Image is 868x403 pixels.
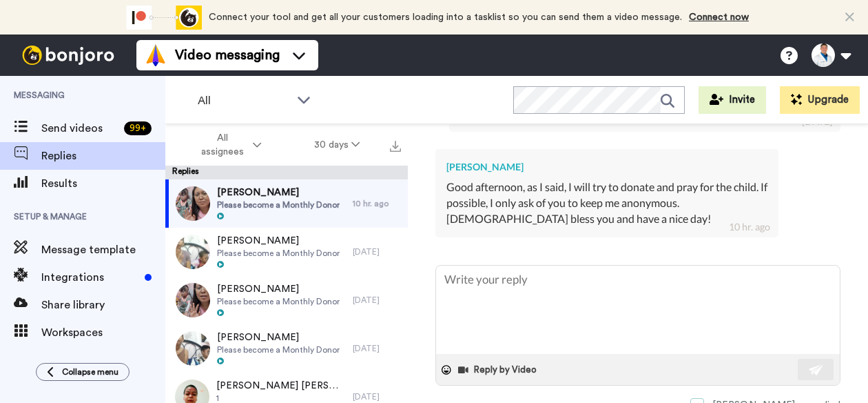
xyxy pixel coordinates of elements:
[176,283,210,317] img: a5cf85f1-0489-4daf-8a77-c6463301ed78-thumb.jpg
[176,331,210,366] img: b89c4be3-946b-4aaf-8f71-1971a9badb44-thumb.jpg
[126,6,202,30] div: animation
[217,296,340,307] span: Please become a Monthly Donor
[699,86,766,114] button: Invite
[288,132,386,157] button: 30 days
[780,86,860,114] button: Upgrade
[41,297,165,313] span: Share library
[353,295,401,306] div: [DATE]
[217,248,340,259] span: Please become a Monthly Donor
[386,135,405,155] button: Export all results that match these filters now.
[217,282,340,296] span: [PERSON_NAME]
[446,160,767,174] div: [PERSON_NAME]
[353,391,401,402] div: [DATE]
[41,324,165,341] span: Workspaces
[41,175,165,192] span: Results
[217,344,340,355] span: Please become a Monthly Donor
[209,12,682,22] span: Connect your tool and get all your customers loading into a tasklist so you can send them a video...
[689,12,749,22] a: Connect now
[36,363,130,381] button: Collapse menu
[124,121,152,135] div: 99 +
[217,234,340,248] span: [PERSON_NAME]
[17,46,120,65] img: bj-logo-header-white.svg
[62,366,118,377] span: Collapse menu
[446,179,767,227] div: Good afternoon, as I said, I will try to donate and pray for the child. If possible, I only ask o...
[353,198,401,209] div: 10 hr. ago
[175,46,280,65] span: Video messaging
[165,179,408,228] a: [PERSON_NAME]Please become a Monthly Donor10 hr. ago
[41,269,139,286] span: Integrations
[353,246,401,257] div: [DATE]
[216,379,346,393] span: [PERSON_NAME] [PERSON_NAME]
[176,235,210,269] img: b3feaace-e6b0-4329-a1d6-d3b3dacc546b-thumb.jpg
[165,166,408,179] div: Replies
[198,92,290,109] span: All
[165,276,408,324] a: [PERSON_NAME]Please become a Monthly Donor[DATE]
[390,141,401,152] img: export.svg
[217,331,340,344] span: [PERSON_NAME]
[217,186,340,199] span: [PERSON_NAME]
[41,148,165,164] span: Replies
[729,220,770,234] div: 10 hr. ago
[41,120,118,137] span: Send videos
[165,228,408,276] a: [PERSON_NAME]Please become a Monthly Donor[DATE]
[41,242,165,258] span: Message template
[145,44,167,66] img: vm-color.svg
[809,364,824,375] img: send-white.svg
[168,126,288,164] button: All assignees
[176,186,210,221] img: dc47b7fe-ecd9-4ff2-b948-0f7ba99ea540-thumb.jpg
[457,360,541,380] button: Reply by Video
[194,131,250,159] span: All assignees
[217,199,340,210] span: Please become a Monthly Donor
[165,324,408,373] a: [PERSON_NAME]Please become a Monthly Donor[DATE]
[353,343,401,354] div: [DATE]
